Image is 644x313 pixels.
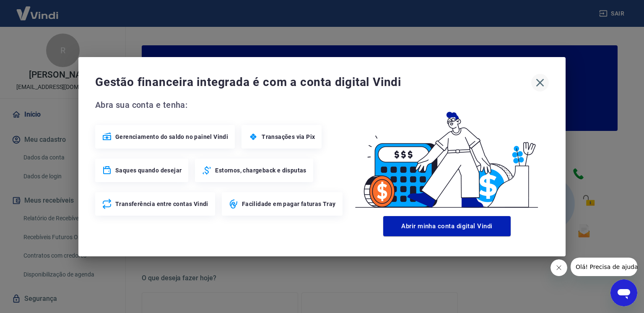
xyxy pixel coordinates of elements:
img: Good Billing [345,98,549,213]
span: Olá! Precisa de ajuda? [5,6,70,13]
span: Gestão financeira integrada é com a conta digital Vindi [95,74,531,91]
iframe: Mensagem da empresa [571,258,637,276]
span: Saques quando desejar [115,166,182,175]
button: Abrir minha conta digital Vindi [383,216,511,236]
span: Gerenciamento do saldo no painel Vindi [115,133,228,141]
span: Abra sua conta e tenha: [95,98,345,112]
iframe: Botão para abrir a janela de mensagens [610,279,637,306]
span: Facilidade em pagar faturas Tray [242,200,336,208]
span: Transferência entre contas Vindi [115,200,208,208]
iframe: Fechar mensagem [551,259,567,276]
span: Estornos, chargeback e disputas [215,166,306,175]
span: Transações via Pix [262,133,315,141]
